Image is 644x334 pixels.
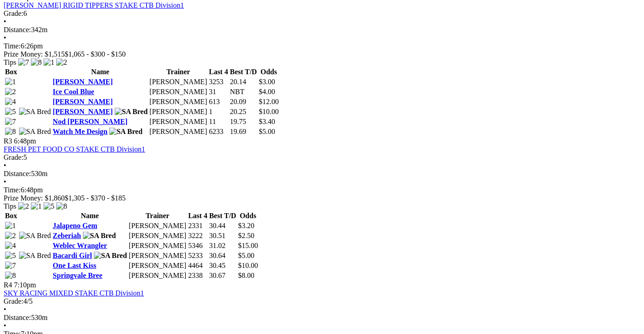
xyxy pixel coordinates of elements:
[188,251,208,260] td: 5233
[14,137,36,145] span: 6:48pm
[4,178,6,186] span: •
[229,87,257,96] td: NBT
[19,108,51,116] img: SA Bred
[31,58,42,67] img: 8
[149,67,208,76] th: Trainer
[237,211,258,220] th: Odds
[208,231,237,240] td: 30.51
[4,297,640,305] div: 4/5
[53,108,112,115] a: [PERSON_NAME]
[128,261,187,270] td: [PERSON_NAME]
[259,108,279,115] span: $10.00
[188,211,208,220] th: Last 4
[4,202,16,210] span: Tips
[65,194,126,202] span: $1,305 - $370 - $185
[128,211,187,220] th: Trainer
[44,58,54,67] img: 1
[4,137,12,145] span: R3
[238,222,254,229] span: $3.20
[18,58,29,67] img: 7
[149,87,208,96] td: [PERSON_NAME]
[5,252,16,260] img: 5
[53,222,97,229] a: Jalapeno Gem
[4,186,21,194] span: Time:
[149,97,208,106] td: [PERSON_NAME]
[149,127,208,136] td: [PERSON_NAME]
[4,153,640,162] div: 5
[188,261,208,270] td: 4464
[4,10,640,18] div: 6
[4,314,640,322] div: 530m
[229,97,257,106] td: 20.09
[128,251,187,260] td: [PERSON_NAME]
[53,128,107,135] a: Watch Me Design
[149,107,208,116] td: [PERSON_NAME]
[4,289,144,297] a: SKY RACING MIXED STAKE CTB Division1
[4,194,640,202] div: Prize Money: $1,860
[4,322,6,329] span: •
[53,232,81,239] a: Zeberiah
[208,97,228,106] td: 613
[208,87,228,96] td: 31
[5,262,16,270] img: 7
[259,78,275,86] span: $3.00
[238,272,254,279] span: $8.00
[44,202,54,210] img: 5
[52,67,148,76] th: Name
[128,271,187,280] td: [PERSON_NAME]
[238,242,258,249] span: $15.00
[259,128,275,135] span: $5.00
[5,98,16,106] img: 4
[65,50,126,58] span: $1,065 - $300 - $150
[128,221,187,230] td: [PERSON_NAME]
[19,128,51,136] img: SA Bred
[208,221,237,230] td: 30.44
[4,186,640,194] div: 6:48pm
[229,77,257,86] td: 20.14
[259,118,275,125] span: $3.40
[4,314,31,321] span: Distance:
[188,231,208,240] td: 3222
[4,281,12,289] span: R4
[5,242,16,250] img: 4
[5,232,16,240] img: 2
[83,232,116,240] img: SA Bred
[5,212,17,219] span: Box
[31,202,42,210] img: 1
[208,261,237,270] td: 30.45
[208,241,237,250] td: 31.02
[5,78,16,86] img: 1
[259,88,275,95] span: $4.00
[53,98,112,105] a: [PERSON_NAME]
[18,202,29,210] img: 2
[53,78,112,86] a: [PERSON_NAME]
[14,281,36,289] span: 7:10pm
[229,127,257,136] td: 19.69
[208,251,237,260] td: 30.64
[53,242,107,249] a: Weblec Wrangler
[229,117,257,126] td: 19.75
[56,202,67,210] img: 8
[238,232,254,239] span: $2.50
[52,211,127,220] th: Name
[208,271,237,280] td: 30.67
[208,211,237,220] th: Best T/D
[4,42,21,50] span: Time:
[4,50,640,58] div: Prize Money: $1,515
[229,67,257,76] th: Best T/D
[5,222,16,230] img: 1
[53,262,96,269] a: One Last Kiss
[4,58,16,66] span: Tips
[238,252,254,259] span: $5.00
[4,297,24,305] span: Grade:
[208,67,228,76] th: Last 4
[208,107,228,116] td: 1
[94,252,127,260] img: SA Bred
[53,88,94,95] a: Ice Cool Blue
[53,252,92,259] a: Bacardi Girl
[109,128,142,136] img: SA Bred
[128,241,187,250] td: [PERSON_NAME]
[208,127,228,136] td: 6233
[258,67,279,76] th: Odds
[4,42,640,50] div: 6:26pm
